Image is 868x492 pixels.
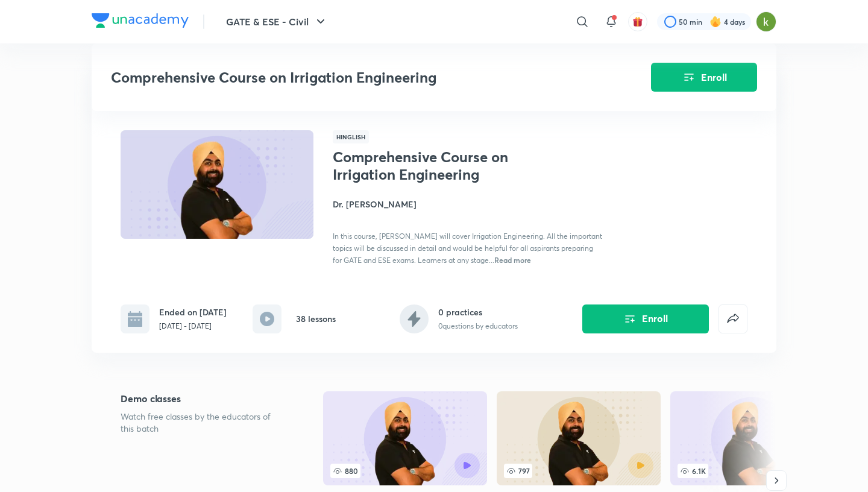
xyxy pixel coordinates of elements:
[582,304,709,333] button: Enroll
[333,148,530,183] h1: Comprehensive Course on Irrigation Engineering
[438,306,518,318] h6: 0 practices
[709,16,722,28] img: streak
[632,16,643,27] img: avatar
[333,232,602,265] span: In this course, [PERSON_NAME] will cover Irrigation Engineering. All the important topics will be...
[92,13,189,31] a: Company Logo
[756,11,776,32] img: Piyush raj
[333,198,603,210] h4: Dr. [PERSON_NAME]
[121,411,285,435] p: Watch free classes by the educators of this batch
[651,63,757,92] button: Enroll
[121,391,285,406] h5: Demo classes
[678,464,708,478] span: 6.1K
[330,464,360,478] span: 880
[159,321,227,332] p: [DATE] - [DATE]
[119,129,315,240] img: Thumbnail
[628,12,647,31] button: avatar
[333,130,369,143] span: Hinglish
[92,13,189,28] img: Company Logo
[438,321,518,332] p: 0 questions by educators
[504,464,532,478] span: 797
[296,312,336,325] h6: 38 lessons
[494,255,531,265] span: Read more
[159,306,227,318] h6: Ended on [DATE]
[219,10,335,34] button: GATE & ESE - Civil
[719,304,747,333] button: false
[111,69,583,86] h3: Comprehensive Course on Irrigation Engineering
